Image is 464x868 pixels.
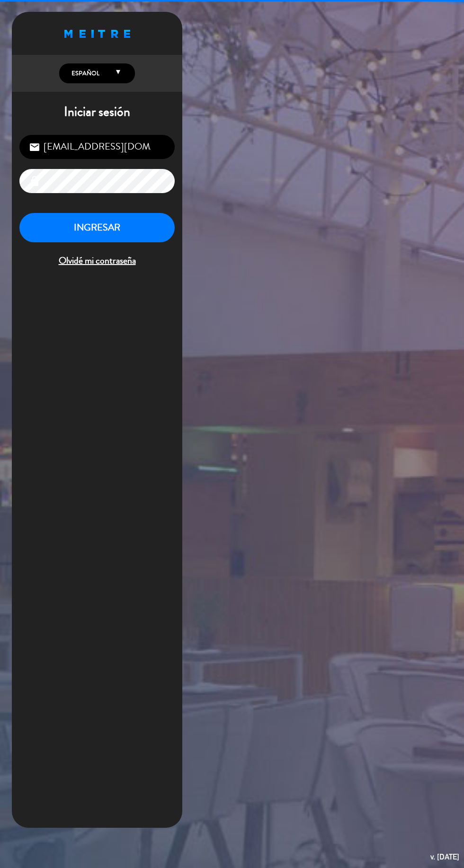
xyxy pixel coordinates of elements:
[19,253,175,269] span: Olvidé mi contraseña
[64,30,130,38] img: MEITRE
[19,213,175,243] button: INGRESAR
[19,135,175,159] input: Correo Electrónico
[29,142,40,153] i: email
[430,850,459,863] div: v. [DATE]
[12,104,182,120] h1: Iniciar sesión
[69,69,99,78] span: Español
[29,176,40,187] i: lock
